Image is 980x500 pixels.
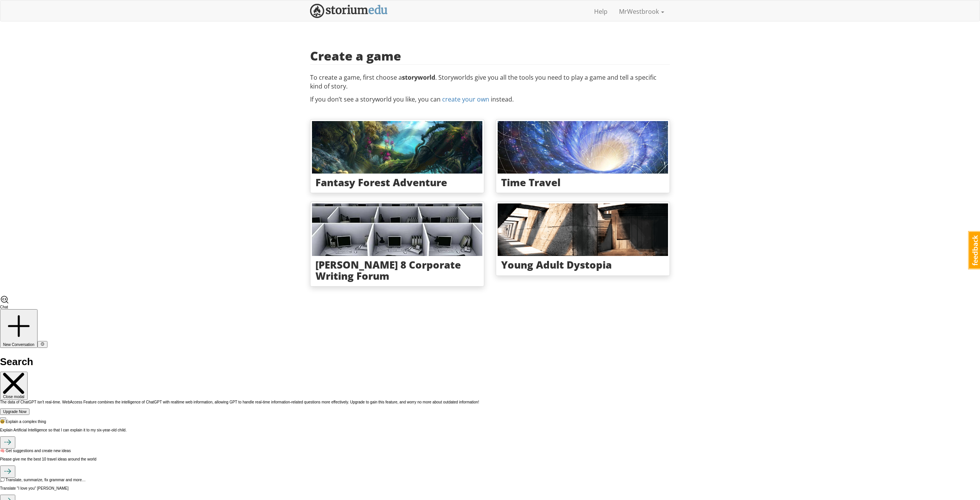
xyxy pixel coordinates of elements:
img: l5z1jjzirqk5b2feor09.jpg [312,203,482,256]
p: To create a game, first choose a . Storyworlds give you all the tools you need to play a game and... [310,73,670,91]
img: fl5sffwcf8lms7bjasrq.jpg [498,121,668,174]
img: A modern hallway, made from concrete and fashioned with strange angles. [498,203,668,256]
a: Fantasy Forest Adventure [310,119,484,193]
strong: storyworld [402,73,435,82]
a: create your own [442,95,489,103]
a: A modern hallway, made from concrete and fashioned with strange angles.Young Adult Dystopia [496,202,670,276]
span: Close modal [3,395,24,399]
h3: Fantasy Forest Adventure [315,177,479,188]
img: qrdqfsxmsbrhtircsudc.jpg [312,121,482,174]
h3: Young Adult Dystopia [501,259,665,270]
p: If you don’t see a storyworld you like, you can instead. [310,95,670,104]
a: [PERSON_NAME] 8 Corporate Writing Forum [310,202,484,287]
a: MrWestbrook [613,2,670,21]
a: Help [588,2,613,21]
a: Time Travel [496,119,670,193]
span: New Conversation [3,343,34,347]
h2: Create a game [310,49,670,62]
h3: [PERSON_NAME] 8 Corporate Writing Forum [315,259,479,281]
img: StoriumEDU [310,4,388,18]
h3: Time Travel [501,177,665,188]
